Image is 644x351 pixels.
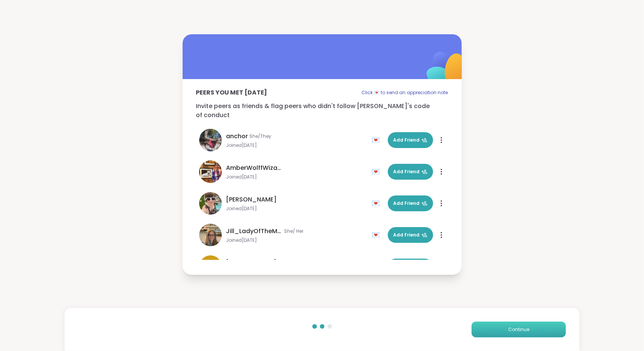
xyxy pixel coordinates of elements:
[472,322,566,337] button: Continue
[226,132,248,141] span: anchor
[372,197,383,209] div: 💌
[199,224,222,246] img: Jill_LadyOfTheMountain
[372,134,383,146] div: 💌
[226,142,367,148] span: Joined [DATE]
[393,137,427,143] span: Add Friend
[388,259,433,275] button: Add Friend
[284,228,304,234] span: She/ Her
[388,164,433,180] button: Add Friend
[226,258,277,267] span: [PERSON_NAME]
[199,192,222,215] img: Adrienne_QueenOfTheDawn
[226,227,283,236] span: Jill_LadyOfTheMountain
[199,160,222,183] img: AmberWolffWizard
[208,259,213,275] span: L
[393,200,427,207] span: Add Friend
[250,133,272,139] span: She/They
[388,227,433,243] button: Add Friend
[196,102,448,120] p: Invite peers as friends & flag peers who didn't follow [PERSON_NAME]'s code of conduct
[226,206,367,212] span: Joined [DATE]
[226,174,367,180] span: Joined [DATE]
[388,132,433,148] button: Add Friend
[508,326,529,333] span: Continue
[388,195,433,211] button: Add Friend
[226,195,277,204] span: [PERSON_NAME]
[393,168,427,175] span: Add Friend
[372,166,383,178] div: 💌
[362,88,448,97] p: Click 💌 to send an appreciation note
[226,237,367,243] span: Joined [DATE]
[393,232,427,238] span: Add Friend
[196,88,267,97] p: Peers you met [DATE]
[226,163,283,172] span: AmberWolffWizard
[409,32,484,107] img: ShareWell Logomark
[372,229,383,241] div: 💌
[199,129,222,151] img: anchor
